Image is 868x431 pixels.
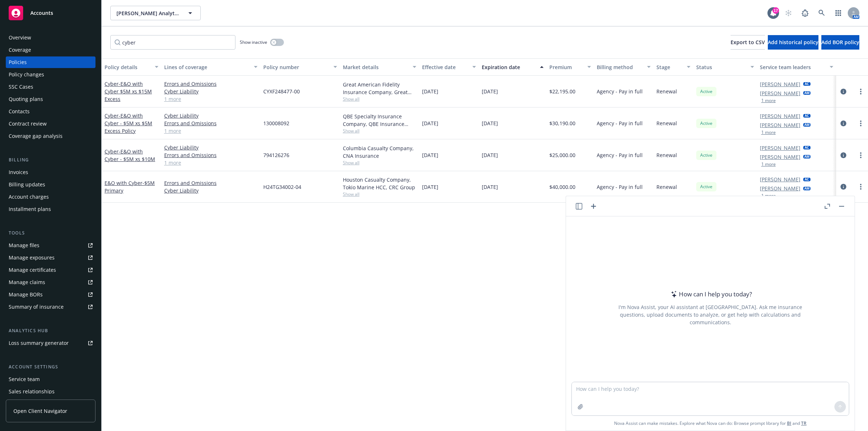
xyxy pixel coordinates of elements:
[6,191,95,203] a: Account charges
[699,120,714,127] span: Active
[9,191,49,203] div: Account charges
[422,183,438,191] span: [DATE]
[164,144,258,151] a: Cyber Liability
[801,420,807,426] a: TR
[482,151,498,159] span: [DATE]
[9,337,69,349] div: Loss summary generator
[609,303,812,326] div: I'm Nova Assist, your AI assistant at [GEOGRAPHIC_DATA]. Ask me insurance questions, upload docum...
[760,121,800,129] a: [PERSON_NAME]
[263,151,289,159] span: 794126276
[343,128,417,134] span: Show all
[422,151,438,159] span: [DATE]
[839,151,848,160] a: circleInformation
[9,44,31,56] div: Coverage
[549,183,575,191] span: $40,000.00
[757,58,837,76] button: Service team leaders
[6,156,95,164] div: Billing
[731,39,765,46] span: Export to CSV
[482,119,498,127] span: [DATE]
[102,58,161,76] button: Policy details
[569,416,852,431] span: Nova Assist can make mistakes. Explore what Nova can do: Browse prompt library for and
[821,35,859,50] button: Add BOR policy
[699,88,714,95] span: Active
[656,183,677,191] span: Renewal
[594,58,654,76] button: Billing method
[105,80,152,102] span: - E&O with Cyber $5M xs $15M Excess
[760,144,800,152] a: [PERSON_NAME]
[105,148,155,162] span: - E&O with Cyber - $5M xs $10M
[696,63,746,71] div: Status
[546,58,594,76] button: Premium
[343,160,417,166] span: Show all
[6,56,95,68] a: Policies
[6,118,95,130] a: Contract review
[343,144,417,160] div: Columbia Casualty Company, CNA Insurance
[6,252,95,263] a: Manage exposures
[164,119,258,127] a: Errors and Omissions
[656,88,677,95] span: Renewal
[6,240,95,251] a: Manage files
[6,130,95,142] a: Coverage gap analysis
[260,58,340,76] button: Policy number
[761,98,776,103] button: 1 more
[856,87,865,96] a: more
[110,6,201,20] button: [PERSON_NAME] Analytics, Inc.
[6,276,95,288] a: Manage claims
[669,290,752,299] div: How can I help you today?
[760,176,800,183] a: [PERSON_NAME]
[164,63,250,71] div: Lines of coverage
[549,63,583,71] div: Premium
[821,39,859,46] span: Add BOR policy
[9,373,40,385] div: Service team
[597,151,643,159] span: Agency - Pay in full
[9,240,39,251] div: Manage files
[9,56,27,68] div: Policies
[6,301,95,313] a: Summary of insurance
[479,58,546,76] button: Expiration date
[263,88,300,95] span: CYXF248477-00
[761,162,776,166] button: 1 more
[9,166,28,178] div: Invoices
[164,88,258,95] a: Cyber Liability
[9,130,63,142] div: Coverage gap analysis
[9,252,55,263] div: Manage exposures
[6,203,95,215] a: Installment plans
[654,58,693,76] button: Stage
[343,113,417,128] div: QBE Specialty Insurance Company, QBE Insurance Group
[9,32,31,43] div: Overview
[105,112,152,134] a: Cyber
[9,386,55,397] div: Sales relationships
[6,32,95,43] a: Overview
[164,187,258,194] a: Cyber Liability
[30,10,53,16] span: Accounts
[856,151,865,160] a: more
[760,112,800,120] a: [PERSON_NAME]
[343,81,417,96] div: Great American Fidelity Insurance Company, Great American Insurance Group
[6,44,95,56] a: Coverage
[856,119,865,128] a: more
[164,151,258,159] a: Errors and Omissions
[768,39,818,46] span: Add historical policy
[164,95,258,103] a: 1 more
[856,182,865,191] a: more
[597,119,643,127] span: Agency - Pay in full
[105,112,152,134] span: - E&O with Cyber - $5M xs $5M Excess Policy
[343,176,417,191] div: Houston Casualty Company, Tokio Marine HCC, CRC Group
[482,88,498,95] span: [DATE]
[343,191,417,197] span: Show all
[164,80,258,88] a: Errors and Omissions
[105,80,152,102] a: Cyber
[6,229,95,237] div: Tools
[9,203,51,215] div: Installment plans
[699,152,714,159] span: Active
[6,373,95,385] a: Service team
[343,63,409,71] div: Market details
[263,119,289,127] span: 130008092
[240,39,267,45] span: Show inactive
[9,179,45,190] div: Billing updates
[6,289,95,300] a: Manage BORs
[814,6,829,20] a: Search
[164,127,258,135] a: 1 more
[787,420,791,426] a: BI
